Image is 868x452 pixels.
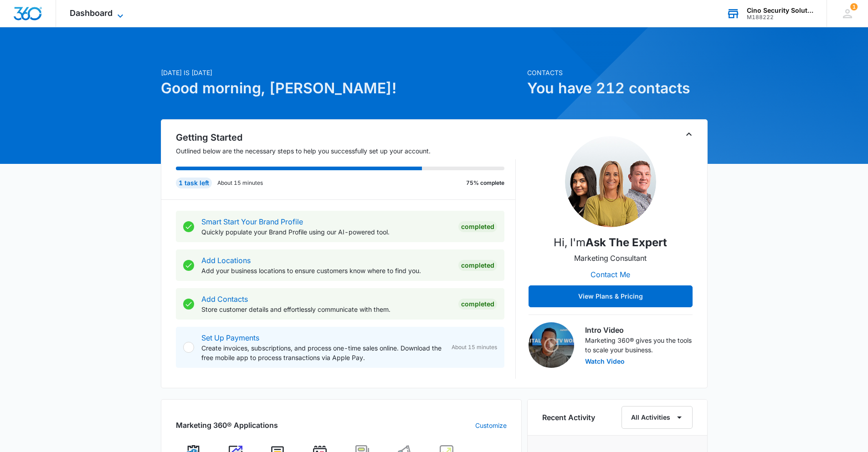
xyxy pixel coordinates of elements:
[527,77,708,99] h1: You have 212 contacts
[850,3,858,10] span: 1
[475,421,507,430] a: Customize
[176,420,278,431] h2: Marketing 360® Applications
[201,295,248,304] a: Add Contacts
[621,406,693,429] button: All Activities
[458,260,497,271] div: Completed
[217,179,263,187] p: About 15 minutes
[201,266,451,275] p: Add your business locations to ensure customers know where to find you.
[70,8,113,18] span: Dashboard
[542,412,595,423] h6: Recent Activity
[458,221,497,232] div: Completed
[201,333,259,342] a: Set Up Payments
[176,178,212,188] div: 1 task left
[176,146,516,156] p: Outlined below are the necessary steps to help you successfully set up your account.
[161,68,522,77] p: [DATE] is [DATE]
[581,264,639,285] button: Contact Me
[201,256,251,265] a: Add Locations
[585,325,693,335] h3: Intro Video
[201,305,451,314] p: Store customer details and effortlessly communicate with them.
[466,179,504,187] p: 75% complete
[683,129,694,140] button: Toggle Collapse
[554,234,667,251] p: Hi, I'm
[585,335,693,355] p: Marketing 360® gives you the tools to scale your business.
[529,322,574,368] img: Intro Video
[161,77,522,99] h1: Good morning, [PERSON_NAME]!
[747,14,813,20] div: account id
[529,285,693,307] button: View Plans & Pricing
[585,358,625,365] button: Watch Video
[201,227,451,237] p: Quickly populate your Brand Profile using our AI-powered tool.
[527,68,708,77] p: Contacts
[201,343,444,362] p: Create invoices, subscriptions, and process one-time sales online. Download the free mobile app t...
[586,236,667,249] strong: Ask the Expert
[565,136,656,227] img: Ask the Expert
[747,7,813,14] div: account name
[574,253,647,264] p: Marketing Consultant
[201,217,303,226] a: Smart Start Your Brand Profile
[458,299,497,310] div: Completed
[176,131,516,144] h2: Getting Started
[850,3,858,10] div: notifications count
[452,343,497,351] span: About 15 minutes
